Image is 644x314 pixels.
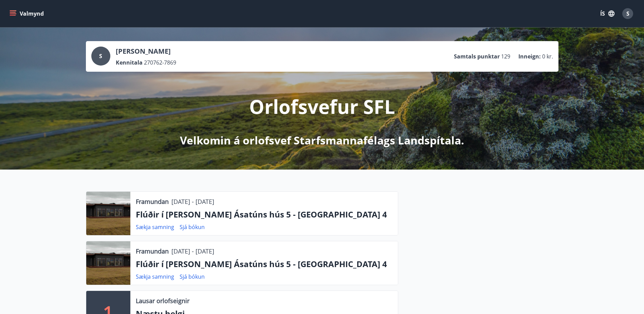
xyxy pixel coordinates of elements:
[171,247,214,256] p: [DATE] - [DATE]
[171,197,214,206] p: [DATE] - [DATE]
[180,223,205,231] a: Sjá bókun
[596,7,618,20] button: ÍS
[136,296,189,305] p: Lausar orlofseignir
[542,53,553,60] span: 0 kr.
[144,59,176,66] span: 270762-7869
[136,247,169,256] p: Framundan
[136,223,174,231] a: Sækja samning
[454,53,500,60] p: Samtals punktar
[626,10,629,17] span: S
[136,197,169,206] p: Framundan
[180,273,205,280] a: Sjá bókun
[518,53,541,60] p: Inneign :
[136,258,392,270] p: Flúðir í [PERSON_NAME] Ásatúns hús 5 - [GEOGRAPHIC_DATA] 4
[620,5,636,22] button: S
[136,209,392,220] p: Flúðir í [PERSON_NAME] Ásatúns hús 5 - [GEOGRAPHIC_DATA] 4
[116,59,143,66] p: Kennitala
[116,47,176,56] p: [PERSON_NAME]
[180,133,464,148] p: Velkomin á orlofsvef Starfsmannafélags Landspítala.
[8,7,47,20] button: menu
[249,93,395,119] p: Orlofsvefur SFL
[501,53,510,60] span: 129
[99,52,102,60] span: S
[136,273,174,280] a: Sækja samning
